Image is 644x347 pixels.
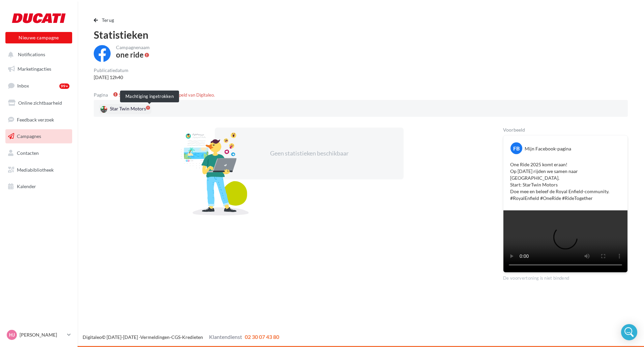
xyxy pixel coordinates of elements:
[510,161,621,202] p: One Ride 2025 komt eraan! Op [DATE] rijden we samen naar [GEOGRAPHIC_DATA]. Start: StarTwin Motor...
[94,93,113,97] div: Pagina
[4,78,74,93] a: Inbox99+
[94,16,117,24] button: Terug
[171,334,180,340] a: CGS
[140,334,170,340] a: Vermeldingen
[4,113,74,127] a: Feedback verzoek
[83,334,279,340] span: © [DATE]-[DATE] - - -
[59,83,69,89] div: 99+
[4,146,74,160] a: Contacten
[4,96,74,110] a: Online zichtbaarheid
[99,104,273,114] a: Star Twin Motors
[17,183,36,189] span: Kalender
[17,150,39,156] span: Contacten
[17,133,41,139] span: Campagnes
[94,74,128,81] div: [DATE] 12h40
[18,66,51,72] span: Marketingacties
[525,145,571,152] div: Mijn Facebook-pagina
[9,332,15,338] span: HJ
[510,142,522,154] div: FB
[621,324,637,340] div: Open Intercom Messenger
[503,128,628,132] div: Voorbeeld
[4,163,74,177] a: Mediabibliotheek
[116,45,150,50] div: Campagnenaam
[503,273,628,281] div: De voorvertoning is niet bindend
[17,116,54,122] span: Feedback verzoek
[4,129,74,143] a: Campagnes
[17,167,54,173] span: Mediabibliotheek
[99,104,151,114] div: Star Twin Motors
[120,91,179,102] div: Machtiging ingetrokken
[5,328,72,341] a: HJ [PERSON_NAME]
[4,62,74,76] a: Marketingacties
[245,334,279,340] span: 02 30 07 43 80
[209,334,242,340] span: Klantendienst
[94,30,628,40] div: Statistieken
[20,332,64,338] p: [PERSON_NAME]
[116,51,144,59] div: one ride
[102,17,114,23] span: Terug
[4,179,74,194] a: Kalender
[83,334,102,340] a: Digitaleo
[17,83,29,89] span: Inbox
[236,149,382,158] div: Geen statistieken beschikbaar
[5,32,72,43] button: Nieuwe campagne
[94,68,128,73] div: Publicatiedatum
[119,92,215,98] span: Sommige pagina's zijn losgekoppeld van Digitaleo.
[18,100,62,106] span: Online zichtbaarheid
[18,52,45,58] span: Notifications
[182,334,203,340] a: Kredieten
